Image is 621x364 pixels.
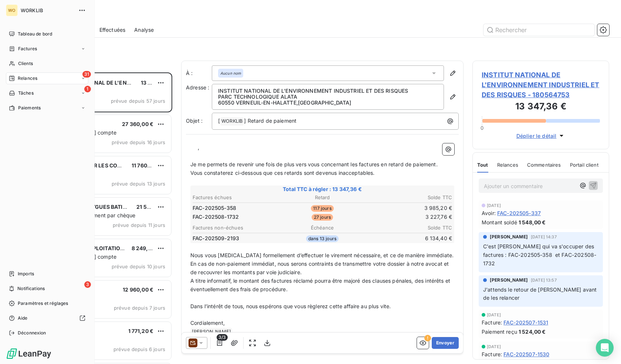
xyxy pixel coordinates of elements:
span: FAC-202505-358 [193,204,236,212]
span: Commentaires [527,162,561,168]
span: 3 [84,281,91,288]
td: 3 985,20 € [366,204,452,212]
span: Cordialement, [190,320,225,326]
p: INSTITUT NATIONAL DE L'ENVIRONNEMENT INDUSTRIEL ET DES RISQUES [218,88,438,94]
p: PARC TECHNOLOGIQUE ALATA [218,94,438,100]
span: 21 549,60 € [136,204,167,210]
span: 1 [84,86,91,92]
span: FAC-202508-1732 [193,213,239,221]
span: ATLAS SOUTENIR LES COMPETENCES [52,162,150,169]
button: Envoyer [432,337,459,349]
span: INSTITUT NATIONAL DE L'ENVIRONNEMENT INDUSTRIEL ET DES RISQUES - 180564753 [482,70,600,100]
span: En cas de non-paiement immédiat, nous serons contraints de transmettre votre dossier à notre avoc... [190,261,450,275]
span: FAC-202505-337 [497,209,541,217]
span: WORKLIB [21,7,74,13]
td: 6 134,40 € [366,234,452,242]
th: Retard [279,194,365,201]
span: Nous vous [MEDICAL_DATA] formellement d’effectuer le virement nécessaire, et ce de manière immédi... [190,252,454,258]
span: 1 771,20 € [128,328,154,334]
span: Tâches [18,90,34,96]
span: [PERSON_NAME] [191,328,232,336]
span: 8 249,28 € [132,245,160,251]
span: Relances [18,75,37,82]
td: 3 227,76 € [366,213,452,221]
span: 12 960,00 € [123,286,153,293]
th: Factures échues [192,194,278,201]
span: Relances [497,162,518,168]
span: [DATE] [487,203,501,208]
span: [ [218,118,220,124]
span: Portail client [570,162,598,168]
span: [DATE] 14:37 [531,235,557,239]
span: Clients [18,60,33,67]
span: [PERSON_NAME] [490,277,528,283]
span: Tableau de bord [18,31,52,37]
span: WORKLIB [220,117,244,126]
span: Adresse : [186,84,209,91]
span: 1 524,00 € [519,328,546,336]
span: Bouygues - Paiement par chèque [53,212,136,218]
label: À : [186,69,212,77]
span: SASU WOJO EXPLOITATION FRANCE [52,245,147,251]
span: Tout [477,162,488,168]
span: Aide [18,315,28,322]
span: dans 13 jours [306,235,339,242]
span: prévue depuis 13 jours [112,181,165,187]
td: FAC-202509-2193 [192,234,278,242]
span: Dans l’intérêt de tous, nous espérons que vous règlerez cette affaire au plus vite. [190,303,391,309]
span: Vous constaterez ci-dessous que ces retards sont devenus inacceptables. [190,170,375,176]
span: Total TTC à régler : 13 347,36 € [191,186,453,193]
p: 60550 VERNEUIL-EN-HALATTE , [GEOGRAPHIC_DATA] [218,100,438,106]
th: Échéance [279,224,365,232]
span: [DATE] [487,313,501,317]
div: WO [6,4,18,16]
span: 27 jours [312,214,333,221]
span: C'est [PERSON_NAME] qui va s'occuper des factures : FAC-202505-358 et FAC-202508-1732 [483,243,596,266]
span: FAC-202507-1530 [503,350,549,358]
span: Objet : [186,118,203,124]
a: Aide [6,312,88,324]
span: 1 548,00 € [519,218,546,226]
span: FAC-202507-1531 [503,319,548,326]
span: prévue depuis 11 jours [113,222,165,228]
span: 31 [82,71,91,78]
div: grid [35,72,172,364]
span: , [198,144,199,150]
span: Avoir : [482,209,496,217]
span: 3/3 [217,334,228,341]
span: Paiement reçu [482,328,517,336]
span: 11 760,00 € [132,162,161,169]
span: Paiements [18,105,41,111]
button: Déplier le détail [514,132,568,140]
span: [DATE] 13:57 [531,278,557,282]
span: prévue depuis 10 jours [112,263,165,269]
span: [PERSON_NAME] [490,234,528,240]
span: prévue depuis 57 jours [111,98,165,104]
span: A titre informatif, le montant des factures réclamé pourra être majoré des clauses pénales, des i... [190,278,452,292]
span: Entreprise BOUYGUES BATIMENT ILE DE FRANCE - REP [52,204,193,210]
span: Je me permets de revenir une fois de plus vers vous concernant les factures en retard de paiement. [190,161,438,167]
span: Factures [18,45,37,52]
span: prévue depuis 7 jours [114,305,165,311]
h3: 13 347,36 € [482,100,600,115]
span: Facture : [482,319,502,326]
span: ] Retard de paiement [244,118,296,124]
span: Montant soldé [482,218,517,226]
span: J'attends le retour de [PERSON_NAME] avant de les relancer [483,286,598,301]
span: 13 347,36 € [141,79,170,86]
span: [DATE] [487,344,501,349]
span: 117 jours [311,205,333,212]
th: Solde TTC [366,194,452,201]
span: Imports [18,271,34,277]
span: prévue depuis 16 jours [112,139,165,145]
span: Effectuées [99,26,126,34]
span: 0 [481,125,483,131]
span: prévue depuis 6 jours [113,346,165,352]
input: Rechercher [483,24,594,36]
img: Logo LeanPay [6,348,52,360]
span: Déplier le détail [516,132,557,140]
th: Solde TTC [366,224,452,232]
span: 27 360,00 € [122,121,153,127]
span: Paramètres et réglages [18,300,68,307]
em: Aucun nom [220,71,241,76]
